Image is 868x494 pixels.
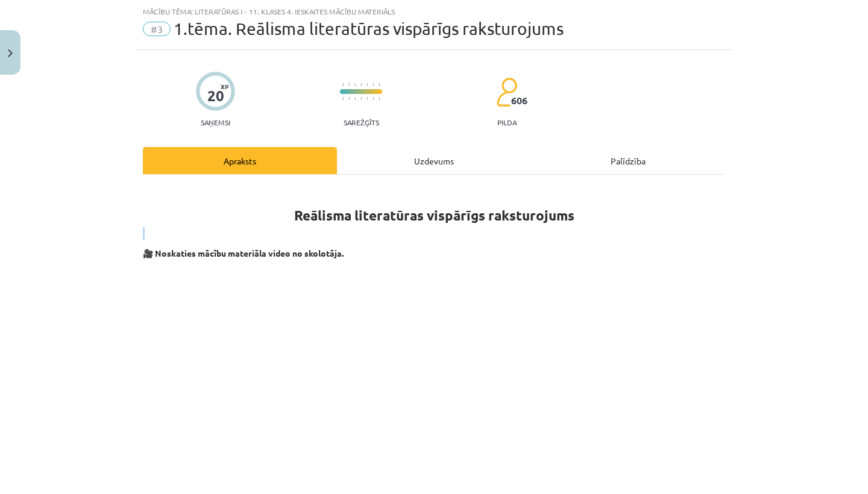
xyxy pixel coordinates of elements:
b: Reālisma literatūras vispārīgs raksturojums [294,207,574,224]
img: icon-short-line-57e1e144782c952c97e751825c79c345078a6d821885a25fce030b3d8c18986b.svg [354,97,356,100]
span: 1.tēma. Reālisma literatūras vispārīgs raksturojums [174,19,564,39]
img: icon-short-line-57e1e144782c952c97e751825c79c345078a6d821885a25fce030b3d8c18986b.svg [366,83,368,86]
img: icon-short-line-57e1e144782c952c97e751825c79c345078a6d821885a25fce030b3d8c18986b.svg [373,97,374,100]
div: 20 [207,87,224,104]
img: icon-short-line-57e1e144782c952c97e751825c79c345078a6d821885a25fce030b3d8c18986b.svg [373,83,374,86]
p: pilda [497,118,517,127]
div: Apraksts [143,147,337,174]
img: icon-short-line-57e1e144782c952c97e751825c79c345078a6d821885a25fce030b3d8c18986b.svg [379,97,380,100]
p: Saņemsi [196,118,235,127]
img: icon-short-line-57e1e144782c952c97e751825c79c345078a6d821885a25fce030b3d8c18986b.svg [366,97,368,100]
img: icon-short-line-57e1e144782c952c97e751825c79c345078a6d821885a25fce030b3d8c18986b.svg [360,83,362,86]
div: Mācību tēma: Literatūras i - 11. klases 4. ieskaites mācību materiāls [143,7,725,16]
img: icon-short-line-57e1e144782c952c97e751825c79c345078a6d821885a25fce030b3d8c18986b.svg [348,83,350,86]
span: #3 [143,22,171,36]
img: icon-short-line-57e1e144782c952c97e751825c79c345078a6d821885a25fce030b3d8c18986b.svg [379,83,380,86]
div: Palīdzība [531,147,725,174]
strong: 🎥 Noskaties mācību materiāla video no skolotāja. [143,248,344,258]
span: 606 [511,95,527,106]
img: icon-short-line-57e1e144782c952c97e751825c79c345078a6d821885a25fce030b3d8c18986b.svg [348,97,350,100]
p: Sarežģīts [344,118,379,127]
img: icon-short-line-57e1e144782c952c97e751825c79c345078a6d821885a25fce030b3d8c18986b.svg [360,97,362,100]
img: students-c634bb4e5e11cddfef0936a35e636f08e4e9abd3cc4e673bd6f9a4125e45ecb1.svg [496,77,517,107]
img: icon-short-line-57e1e144782c952c97e751825c79c345078a6d821885a25fce030b3d8c18986b.svg [354,83,356,86]
img: icon-short-line-57e1e144782c952c97e751825c79c345078a6d821885a25fce030b3d8c18986b.svg [342,83,344,86]
div: Uzdevums [337,147,531,174]
img: icon-close-lesson-0947bae3869378f0d4975bcd49f059093ad1ed9edebbc8119c70593378902aed.svg [8,49,13,57]
img: icon-short-line-57e1e144782c952c97e751825c79c345078a6d821885a25fce030b3d8c18986b.svg [342,97,344,100]
span: XP [221,83,228,90]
